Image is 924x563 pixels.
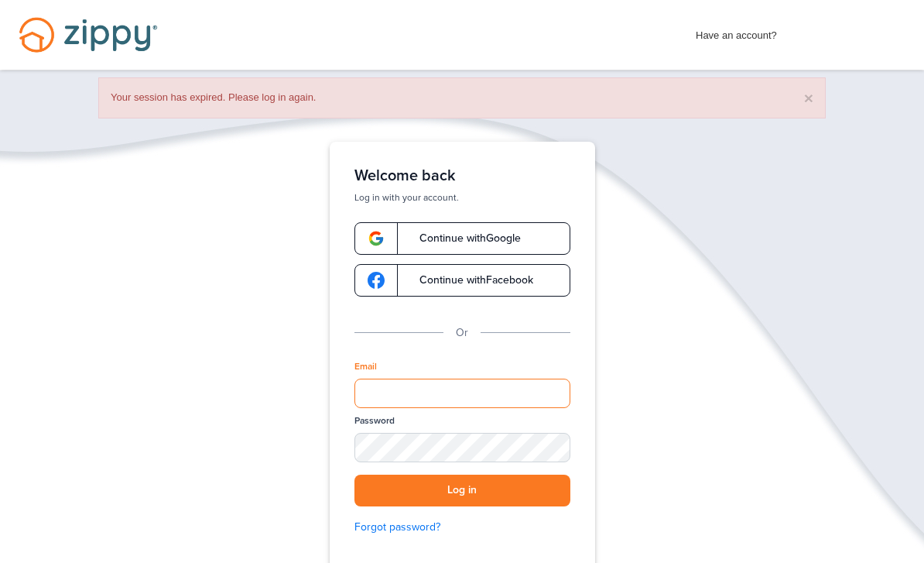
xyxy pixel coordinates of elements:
[368,272,385,289] img: google-logo
[354,222,570,255] a: google-logoContinue withGoogle
[354,475,570,506] button: Log in
[354,519,570,536] a: Forgot password?
[404,233,521,244] span: Continue with Google
[804,90,813,106] button: ×
[456,324,468,342] p: Or
[98,77,826,118] div: Your session has expired. Please log in again.
[354,433,570,462] input: Password
[404,275,533,286] span: Continue with Facebook
[368,230,385,247] img: google-logo
[354,166,570,185] h1: Welcome back
[354,414,395,427] label: Password
[354,191,570,204] p: Log in with your account.
[354,264,570,297] a: google-logoContinue withFacebook
[696,19,777,44] span: Have an account?
[354,379,570,408] input: Email
[354,360,377,373] label: Email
